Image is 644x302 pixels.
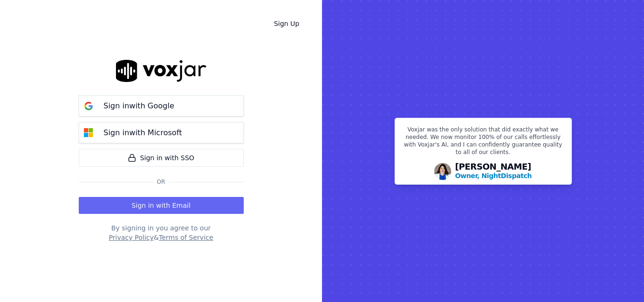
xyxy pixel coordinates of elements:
img: logo [116,60,206,82]
a: Sign in with SSO [79,149,244,167]
p: Sign in with Google [104,100,174,112]
div: [PERSON_NAME] [455,163,532,180]
img: microsoft Sign in button [79,123,98,142]
p: Sign in with Microsoft [104,127,182,139]
img: Avatar [434,163,451,180]
button: Sign inwith Google [79,95,244,116]
button: Privacy Policy [109,233,154,242]
p: Owner, NightDispatch [455,171,532,180]
img: google Sign in button [79,97,98,115]
button: Sign in with Email [79,197,244,214]
div: By signing in you agree to our & [79,223,244,242]
p: Voxjar was the only solution that did exactly what we needed. We now monitor 100% of our calls ef... [401,126,566,160]
button: Terms of Service [159,233,213,242]
span: Or [153,178,169,186]
a: Sign Up [266,15,307,32]
button: Sign inwith Microsoft [79,122,244,143]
